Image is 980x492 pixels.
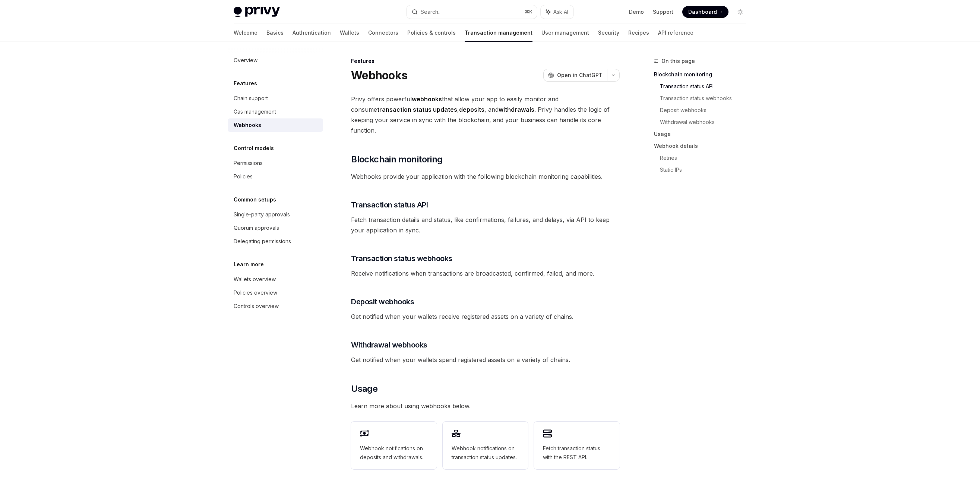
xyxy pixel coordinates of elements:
a: Welcome [234,24,257,42]
a: Transaction status webhooks [660,92,752,104]
div: Controls overview [234,302,279,311]
a: Authentication [293,24,331,42]
img: light logo [234,7,280,17]
button: Ask AI [541,5,573,19]
a: Security [598,24,619,42]
a: Delegating permissions [228,235,323,248]
a: Permissions [228,156,323,170]
span: Get notified when your wallets receive registered assets on a variety of chains. [351,311,620,322]
span: Open in ChatGPT [557,72,603,79]
h1: Webhooks [351,69,407,82]
a: Policies overview [228,286,323,299]
button: Toggle dark mode [734,6,746,18]
h5: Features [234,79,257,88]
div: Delegating permissions [234,237,291,246]
span: Blockchain monitoring [351,153,442,165]
a: Demo [629,8,644,16]
span: Webhook notifications on transaction status updates. [452,444,519,462]
span: On this page [661,57,695,66]
a: Policies [228,170,323,183]
div: Single-party approvals [234,210,290,219]
a: Webhook details [654,140,752,152]
a: Webhooks [228,118,323,132]
a: Wallets [340,24,359,42]
a: Chain support [228,92,323,105]
span: Deposit webhooks [351,296,414,307]
a: Basics [266,24,284,42]
div: Overview [234,56,257,65]
a: Retries [660,152,752,164]
strong: transaction status updates [377,106,457,113]
a: Webhook notifications on transaction status updates. [443,422,528,469]
div: Chain support [234,94,268,103]
button: Search...⌘K [407,5,537,19]
span: Learn more about using webhooks below. [351,401,620,411]
div: Search... [421,7,442,16]
button: Open in ChatGPT [543,69,607,82]
span: Privy offers powerful that allow your app to easily monitor and consume , , and . Privy handles t... [351,94,620,136]
div: Quorum approvals [234,223,279,232]
a: Support [653,8,673,16]
a: Controls overview [228,299,323,313]
div: Policies overview [234,288,277,297]
a: Transaction status API [660,80,752,92]
div: Permissions [234,159,263,168]
strong: webhooks [412,95,442,103]
a: Single-party approvals [228,208,323,221]
span: Get notified when your wallets spend registered assets on a variety of chains. [351,355,620,365]
a: Deposit webhooks [660,104,752,116]
strong: deposits [459,106,484,113]
span: Dashboard [688,8,717,16]
div: Gas management [234,107,276,116]
a: Transaction management [465,24,532,42]
a: Wallets overview [228,273,323,286]
span: ⌘ K [525,9,532,15]
span: Webhooks provide your application with the following blockchain monitoring capabilities. [351,171,620,182]
strong: withdrawals [499,106,534,113]
span: Ask AI [553,8,568,16]
h5: Learn more [234,260,264,269]
span: Fetch transaction status with the REST API. [543,444,611,462]
span: Withdrawal webhooks [351,340,427,350]
h5: Common setups [234,195,276,204]
span: Usage [351,383,377,395]
a: Blockchain monitoring [654,69,752,80]
div: Policies [234,172,253,181]
a: Webhook notifications on deposits and withdrawals. [351,422,437,469]
div: Wallets overview [234,275,276,284]
a: API reference [658,24,693,42]
a: Fetch transaction status with the REST API. [534,422,620,469]
a: Static IPs [660,164,752,176]
span: Receive notifications when transactions are broadcasted, confirmed, failed, and more. [351,268,620,279]
span: Fetch transaction details and status, like confirmations, failures, and delays, via API to keep y... [351,215,620,235]
a: Recipes [628,24,649,42]
a: Policies & controls [407,24,456,42]
span: Transaction status webhooks [351,253,452,264]
a: Usage [654,128,752,140]
a: Overview [228,54,323,67]
a: Gas management [228,105,323,118]
span: Webhook notifications on deposits and withdrawals. [360,444,428,462]
a: Connectors [368,24,398,42]
span: Transaction status API [351,200,428,210]
a: Dashboard [682,6,728,18]
a: Withdrawal webhooks [660,116,752,128]
a: Quorum approvals [228,221,323,235]
div: Features [351,57,620,65]
h5: Control models [234,144,274,153]
a: User management [541,24,589,42]
div: Webhooks [234,121,261,130]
